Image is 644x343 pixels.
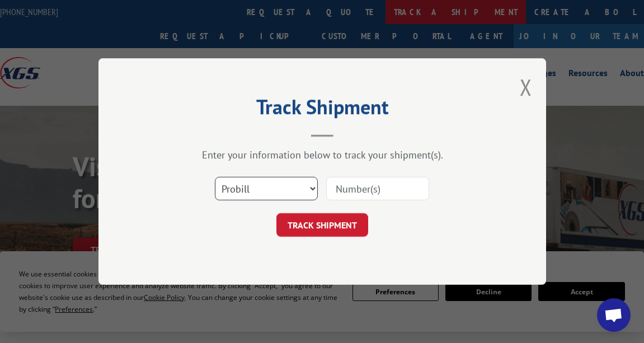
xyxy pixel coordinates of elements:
[597,298,631,332] div: Open chat
[276,213,368,237] button: TRACK SHIPMENT
[154,99,490,120] h2: Track Shipment
[154,148,490,161] div: Enter your information below to track your shipment(s).
[326,177,429,200] input: Number(s)
[520,72,532,102] button: Close modal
